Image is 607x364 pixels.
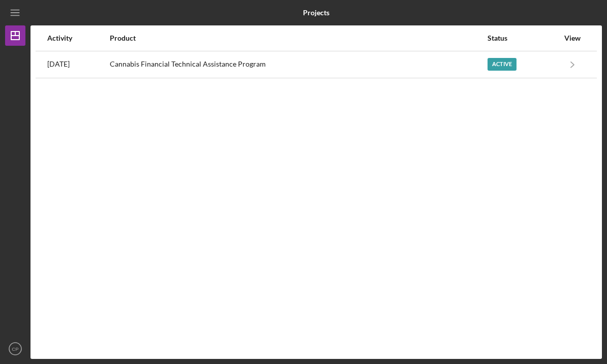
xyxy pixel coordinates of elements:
div: Active [488,58,517,71]
button: CP [5,339,25,359]
div: View [560,34,585,42]
div: Activity [47,34,109,42]
b: Projects [303,9,329,17]
div: Status [488,34,559,42]
div: Cannabis Financial Technical Assistance Program [110,52,487,77]
time: 2025-06-16 01:49 [47,60,70,68]
div: Product [110,34,487,42]
text: CP [12,346,18,352]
